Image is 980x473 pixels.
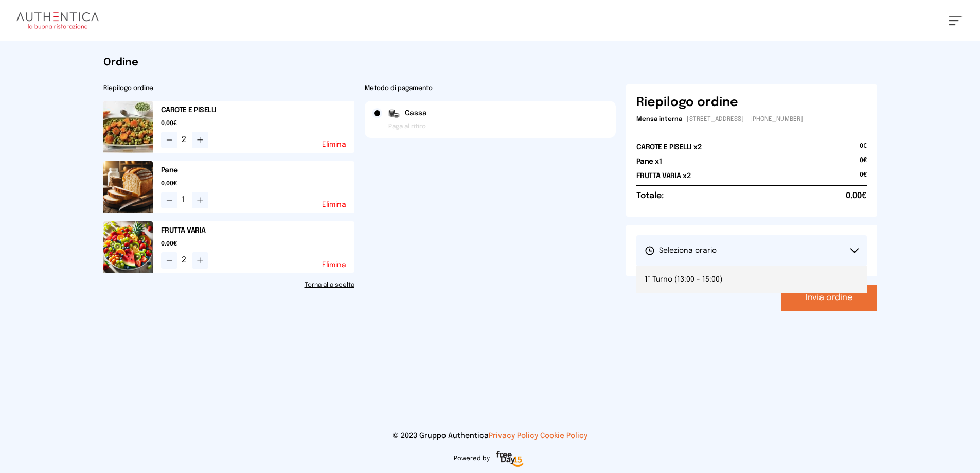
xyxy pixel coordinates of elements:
[645,246,717,256] span: Seleziona orario
[16,431,964,441] p: © 2023 Gruppo Authentica
[636,235,867,266] button: Seleziona orario
[645,274,722,285] span: 1° Turno (13:00 - 15:00)
[489,432,538,440] a: Privacy Policy
[540,432,587,440] a: Cookie Policy
[454,454,490,463] span: Powered by
[494,449,526,470] img: logo-freeday.3e08031.png
[781,285,877,311] button: Invia ordine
